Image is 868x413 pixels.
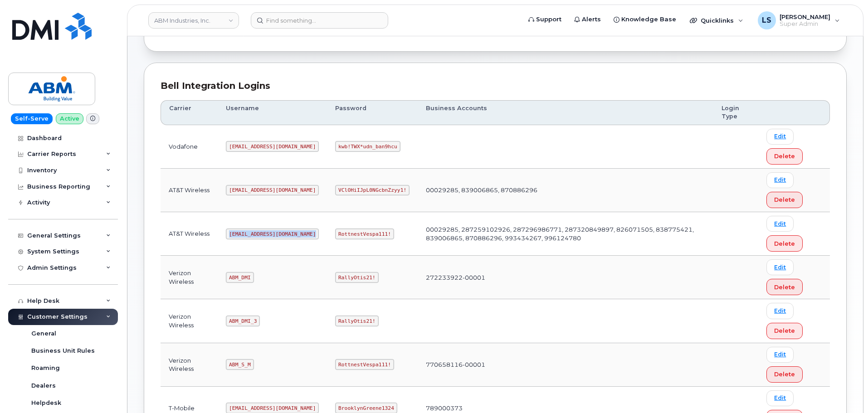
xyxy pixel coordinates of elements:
td: Verizon Wireless [161,343,218,387]
a: Edit [766,216,794,232]
th: Username [218,100,327,125]
a: ABM Industries, Inc. [148,12,239,29]
th: Business Accounts [418,100,713,125]
button: Delete [766,235,803,252]
td: 00029285, 839006865, 870886296 [418,169,713,212]
input: Find something... [251,12,388,29]
span: LS [762,15,771,26]
span: Quicklinks [701,17,734,24]
a: Edit [766,172,794,188]
code: RottnestVespa111! [335,228,394,239]
code: [EMAIL_ADDRESS][DOMAIN_NAME] [226,228,319,239]
div: Luke Shomaker [751,11,846,29]
td: Verizon Wireless [161,299,218,343]
button: Delete [766,148,803,165]
code: VClOHiIJpL0NGcbnZzyy1! [335,185,410,196]
span: Delete [774,326,795,335]
code: RallyOtis21! [335,316,378,326]
code: RallyOtis21! [335,272,378,283]
code: [EMAIL_ADDRESS][DOMAIN_NAME] [226,185,319,196]
a: Edit [766,347,794,363]
button: Delete [766,192,803,208]
button: Delete [766,323,803,339]
a: Edit [766,129,794,145]
code: RottnestVespa111! [335,359,394,370]
code: [EMAIL_ADDRESS][DOMAIN_NAME] [226,141,319,152]
a: Knowledge Base [607,10,683,29]
span: Alerts [582,15,601,24]
span: [PERSON_NAME] [780,13,830,20]
span: Support [536,15,561,24]
a: Edit [766,259,794,275]
a: Alerts [568,10,607,29]
span: Delete [774,239,795,248]
code: ABM_DMI_3 [226,316,260,326]
td: AT&T Wireless [161,212,218,256]
span: Knowledge Base [621,15,676,24]
th: Carrier [161,100,218,125]
span: Delete [774,195,795,204]
th: Login Type [713,100,758,125]
code: ABM_DMI [226,272,254,283]
span: Delete [774,152,795,160]
td: Verizon Wireless [161,256,218,299]
span: Super Admin [780,20,830,28]
td: 00029285, 287259102926, 287296986771, 287320849897, 826071505, 838775421, 839006865, 870886296, 9... [418,212,713,256]
span: Delete [774,283,795,292]
div: Bell Integration Logins [161,79,830,92]
button: Delete [766,279,803,295]
button: Delete [766,366,803,383]
td: 272233922-00001 [418,256,713,299]
code: ABM_S_M [226,359,254,370]
td: Vodafone [161,125,218,169]
a: Edit [766,303,794,319]
span: Delete [774,370,795,379]
a: Edit [766,390,794,406]
td: 770658116-00001 [418,343,713,387]
td: AT&T Wireless [161,169,218,212]
code: kwb!TWX*udn_ban9hcu [335,141,400,152]
th: Password [327,100,418,125]
a: Support [522,10,568,29]
div: Quicklinks [683,11,750,29]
